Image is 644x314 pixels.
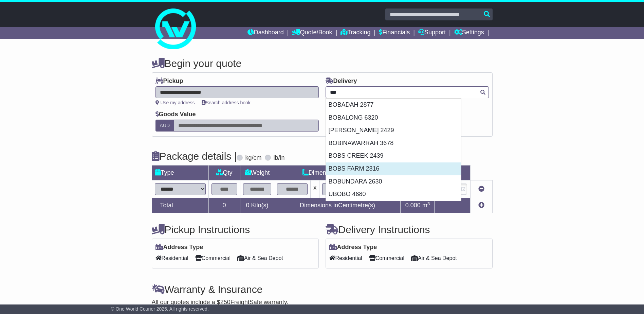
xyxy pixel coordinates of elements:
td: Kilo(s) [240,198,274,213]
td: Dimensions (L x W x H) [274,165,401,180]
typeahead: Please provide city [326,86,489,98]
td: Total [152,198,208,213]
label: Goods Value [155,111,196,118]
a: Tracking [341,27,370,39]
h4: Pickup Instructions [152,224,319,235]
div: BOBALONG 6320 [326,111,461,124]
div: BOBS FARM 2316 [326,162,461,175]
label: kg/cm [245,154,261,162]
div: All our quotes include a $ FreightSafe warranty. [152,299,493,306]
span: Commercial [369,253,404,263]
label: Delivery [326,77,357,85]
div: UBOBO 4680 [326,188,461,201]
td: Weight [240,165,274,180]
label: Pickup [155,77,183,85]
span: m [422,202,430,209]
div: BOBS CREEK 2439 [326,150,461,162]
a: Financials [379,27,410,39]
div: BOBADAH 2877 [326,99,461,111]
a: Search address book [202,100,251,105]
span: 0.000 [405,202,421,209]
td: 0 [208,198,240,213]
span: Air & Sea Depot [411,253,457,263]
td: x [311,180,319,198]
span: Commercial [195,253,231,263]
h4: Package details | [152,151,237,162]
td: Qty [208,165,240,180]
a: Remove this item [478,186,484,192]
a: Settings [454,27,484,39]
label: lb/in [273,154,284,162]
label: Address Type [329,244,377,251]
h4: Delivery Instructions [326,224,493,235]
label: Address Type [155,244,203,251]
td: Type [152,165,208,180]
label: AUD [155,120,174,132]
a: Add new item [478,202,484,209]
span: Residential [329,253,362,263]
a: Support [418,27,446,39]
div: [PERSON_NAME] 2429 [326,124,461,137]
a: Use my address [155,100,195,105]
span: Air & Sea Depot [237,253,283,263]
h4: Warranty & Insurance [152,284,493,295]
a: Quote/Book [292,27,332,39]
span: 0 [246,202,249,209]
span: Residential [155,253,188,263]
span: 250 [220,299,231,306]
div: BOBINAWARRAH 3678 [326,137,461,150]
sup: 3 [427,201,430,206]
span: © One World Courier 2025. All rights reserved. [111,306,209,312]
a: Dashboard [247,27,284,39]
td: Dimensions in Centimetre(s) [274,198,401,213]
div: BOBUNDARA 2630 [326,175,461,188]
h4: Begin your quote [152,58,493,69]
